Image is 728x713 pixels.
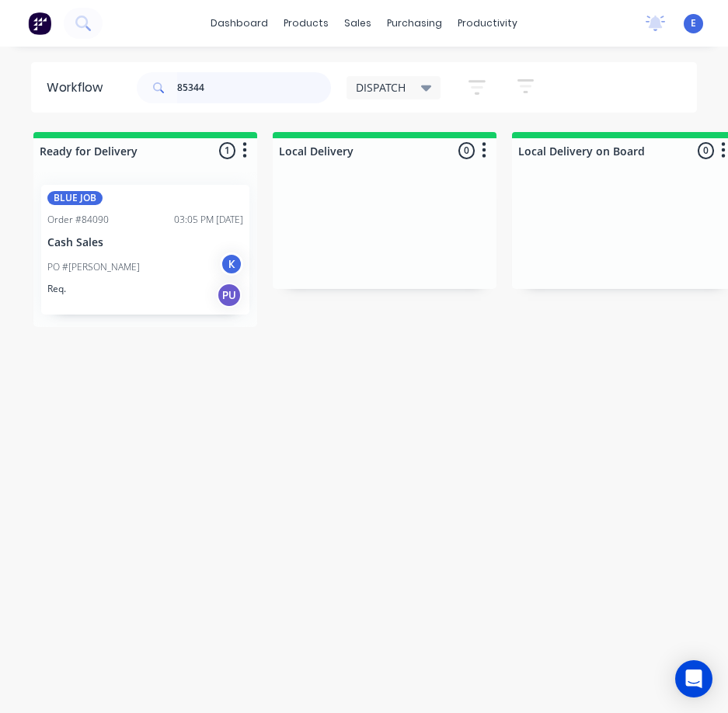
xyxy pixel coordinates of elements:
[47,78,110,97] div: Workflow
[47,260,140,274] p: PO #[PERSON_NAME]
[217,283,242,308] div: PU
[47,191,103,205] div: BLUE JOB
[220,252,243,276] div: K
[336,12,379,35] div: sales
[47,282,66,296] p: Req.
[28,12,51,35] img: Factory
[356,79,406,96] span: DISPATCH
[276,12,336,35] div: products
[203,12,276,35] a: dashboard
[691,16,696,30] span: E
[379,12,450,35] div: purchasing
[174,213,243,227] div: 03:05 PM [DATE]
[450,12,525,35] div: productivity
[675,660,712,697] div: Open Intercom Messenger
[47,236,243,249] p: Cash Sales
[41,185,249,315] div: BLUE JOBOrder #8409003:05 PM [DATE]Cash SalesPO #[PERSON_NAME]KReq.PU
[177,72,331,103] input: Search for orders...
[47,213,109,227] div: Order #84090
